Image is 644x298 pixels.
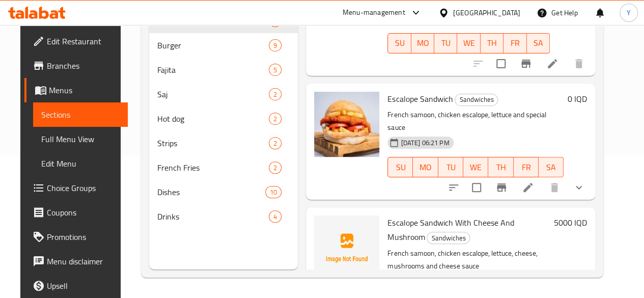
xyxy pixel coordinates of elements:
span: TH [485,36,499,50]
div: Burger9 [149,33,298,58]
button: SA [539,157,564,177]
img: Escalope Sandwich [314,92,379,157]
button: TH [488,157,513,177]
p: French samoon, chicken escalope, lettuce, cheese, mushrooms and cheese sauce [387,247,550,273]
a: Promotions [24,225,128,249]
span: Edit Restaurant [47,35,120,47]
button: delete [567,51,591,76]
a: Coupons [24,200,128,225]
span: Sandwiches [455,94,497,105]
span: TU [438,36,453,50]
span: Coupons [47,206,120,219]
span: FR [508,36,522,50]
button: show more [567,175,591,200]
div: Saj2 [149,82,298,106]
button: SA [527,33,550,53]
span: Menus [49,84,120,96]
span: Saj [157,88,269,100]
button: MO [411,33,434,53]
div: Fajita [157,64,269,76]
a: Sections [33,102,128,127]
button: delete [542,175,567,200]
button: WE [457,33,480,53]
span: MO [417,160,434,175]
span: 2 [269,139,281,148]
span: [DATE] 06:21 PM [397,138,453,148]
img: Escalope Sandwich With Cheese And Mushroom [314,215,379,281]
a: Choice Groups [24,176,128,200]
div: items [269,137,282,149]
span: Dishes [157,186,265,198]
span: 9 [269,41,281,50]
a: Edit menu item [522,181,534,194]
div: items [269,210,282,223]
a: Menu disclaimer [24,249,128,274]
span: WE [467,160,484,175]
span: TH [492,160,509,175]
span: Promotions [47,231,120,243]
span: Choice Groups [47,182,120,194]
div: items [269,39,282,51]
div: Sandwiches [455,94,498,106]
button: SU [387,157,413,177]
span: 5 [269,65,281,75]
div: Menu-management [343,7,405,19]
span: Escalope Sandwich With Cheese And Mushroom [387,215,514,245]
a: Upsell [24,274,128,298]
span: SU [392,36,407,50]
span: FR [518,160,535,175]
a: Branches [24,53,128,78]
span: Escalope Sandwich [387,91,453,106]
span: Drinks [157,210,269,223]
span: 4 [269,212,281,222]
span: TU [442,160,459,175]
span: French Fries [157,161,269,174]
div: Dishes10 [149,180,298,204]
span: 2 [269,114,281,124]
span: Sandwiches [427,232,469,244]
div: Fajita5 [149,58,298,82]
button: Branch-specific-item [489,175,514,200]
span: SU [392,160,409,175]
span: Select to update [490,53,512,74]
span: 2 [269,90,281,99]
span: Menu disclaimer [47,255,120,267]
div: Hot dog2 [149,106,298,131]
nav: Menu sections [149,5,298,233]
span: Strips [157,137,269,149]
a: Edit Menu [33,151,128,176]
div: Drinks4 [149,204,298,229]
span: Y [627,7,631,18]
div: items [269,113,282,125]
div: French Fries2 [149,155,298,180]
span: Edit Menu [41,157,120,170]
a: Menus [24,78,128,102]
div: Sandwiches [427,232,470,244]
span: Upsell [47,280,120,292]
svg: Show Choices [573,181,585,194]
span: SA [531,36,546,50]
div: [GEOGRAPHIC_DATA] [453,7,520,18]
button: TH [481,33,503,53]
span: Full Menu View [41,133,120,145]
div: items [269,64,282,76]
span: Hot dog [157,113,269,125]
a: Edit Restaurant [24,29,128,53]
a: Full Menu View [33,127,128,151]
div: items [265,186,282,198]
div: Strips2 [149,131,298,155]
button: TU [434,33,457,53]
button: WE [463,157,488,177]
button: FR [503,33,526,53]
span: MO [415,36,430,50]
span: SA [543,160,559,175]
button: SU [387,33,411,53]
span: 10 [266,187,281,197]
p: French samoon, chicken escalope, lettuce and special sauce [387,109,564,134]
div: items [269,161,282,174]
